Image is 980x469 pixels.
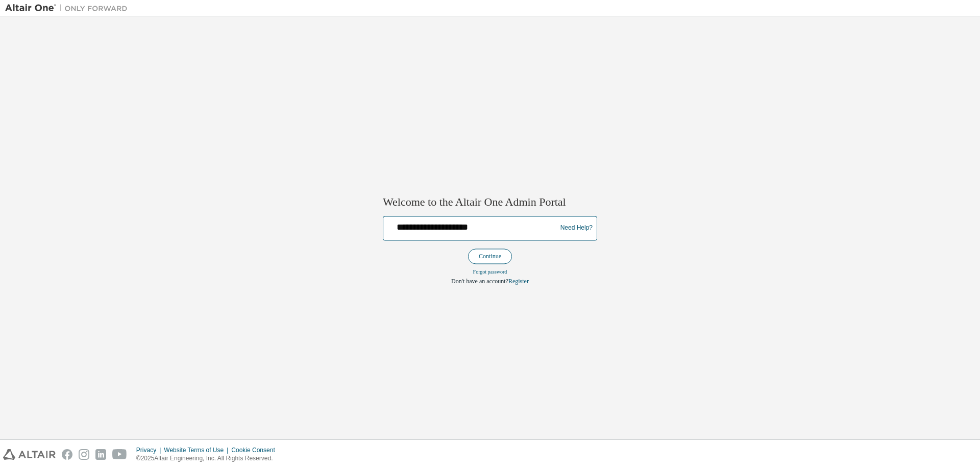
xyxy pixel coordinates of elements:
[112,449,127,460] img: youtube.svg
[468,249,512,264] button: Continue
[136,454,281,463] p: © 2025 Altair Engineering, Inc. All Rights Reserved.
[5,3,133,13] img: Altair One
[383,195,597,210] h2: Welcome to the Altair One Admin Portal
[3,449,56,460] img: altair_logo.svg
[62,449,72,460] img: facebook.svg
[164,446,231,454] div: Website Terms of Use
[473,269,507,275] a: Forgot password
[451,278,508,285] span: Don't have an account?
[508,278,529,285] a: Register
[79,449,89,460] img: instagram.svg
[95,449,106,460] img: linkedin.svg
[231,446,281,454] div: Cookie Consent
[136,446,164,454] div: Privacy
